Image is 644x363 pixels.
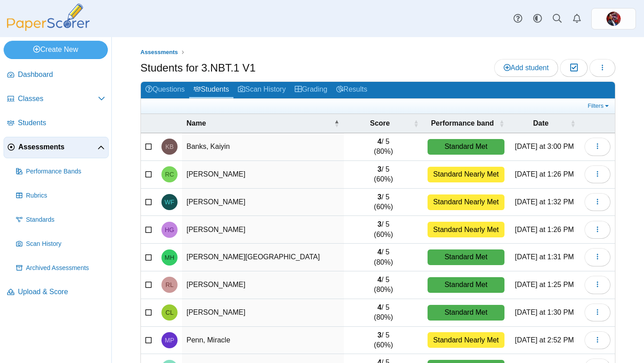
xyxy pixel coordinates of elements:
td: / 5 (60%) [344,189,423,216]
a: Filters [585,101,613,110]
time: Oct 2, 2025 at 1:26 PM [515,226,574,233]
time: Oct 2, 2025 at 3:00 PM [515,143,574,150]
time: Oct 2, 2025 at 1:31 PM [515,253,574,261]
a: Standards [13,209,109,231]
div: Standard Nearly Met [428,194,504,210]
td: [PERSON_NAME] [182,216,344,244]
span: Date : Activate to sort [570,119,576,128]
div: Standard Nearly Met [428,222,504,237]
a: PaperScorer [4,25,93,32]
time: Oct 2, 2025 at 1:32 PM [515,198,574,206]
div: Standard Met [428,277,504,293]
b: 4 [377,248,381,256]
span: Students [18,118,105,128]
span: Upload & Score [18,287,105,297]
a: Upload & Score [4,282,109,303]
b: 4 [377,138,381,145]
img: ps.yyrSfKExD6VWH9yo [606,12,621,26]
td: [PERSON_NAME][GEOGRAPHIC_DATA] [182,244,344,271]
a: Scan History [13,233,109,255]
div: Standard Met [428,249,504,265]
td: [PERSON_NAME] [182,299,344,327]
a: Questions [141,82,189,98]
a: Assessments [4,137,109,158]
td: [PERSON_NAME] [182,189,344,216]
span: Assessments [140,49,178,55]
td: / 5 (60%) [344,216,423,244]
span: Archived Assessments [26,264,105,273]
td: / 5 (80%) [344,271,423,299]
b: 3 [377,165,381,173]
td: / 5 (80%) [344,133,423,161]
td: / 5 (80%) [344,244,423,271]
span: Miracle Penn [165,337,174,343]
span: Dashboard [18,70,105,80]
time: Oct 3, 2025 at 1:26 PM [515,170,574,178]
div: Standard Nearly Met [428,332,504,348]
span: Performance band [428,118,497,128]
a: Archived Assessments [13,257,109,279]
b: 3 [377,193,381,201]
td: Penn, Miracle [182,327,344,355]
span: Henry Gallay [165,227,174,233]
b: 4 [377,304,381,311]
b: 3 [377,220,381,228]
a: Performance Bands [13,161,109,182]
a: Rubrics [13,185,109,207]
span: Ross Chester [165,171,174,177]
span: Scan History [26,240,105,249]
span: Date [513,118,568,128]
div: Standard Met [428,139,504,155]
a: Students [4,113,109,134]
span: Score [348,118,411,128]
h1: Students for 3.NBT.1 V1 [140,60,255,76]
a: Alerts [567,9,587,29]
span: Add student [504,64,549,72]
span: Cathleen Lynch [165,309,174,316]
span: Greg Mullen [606,12,621,26]
span: Assessments [18,142,97,152]
a: Results [332,82,372,98]
a: Classes [4,89,109,110]
td: Banks, Kaiyin [182,133,344,161]
span: Rocco Leone [165,282,174,288]
span: Score : Activate to sort [413,119,419,128]
a: ps.yyrSfKExD6VWH9yo [591,8,636,30]
span: Performance band : Activate to sort [499,119,504,128]
span: Meira Hughes [165,254,174,261]
a: Assessments [138,47,180,58]
a: Create New [4,41,108,59]
b: 3 [377,331,381,339]
td: / 5 (60%) [344,327,423,355]
span: Classes [18,94,98,104]
time: Oct 2, 2025 at 1:25 PM [515,281,574,288]
a: Students [189,82,233,98]
td: / 5 (80%) [344,299,423,327]
span: Standards [26,215,105,224]
span: Rubrics [26,191,105,200]
a: Dashboard [4,64,109,86]
td: / 5 (60%) [344,161,423,189]
span: Name : Activate to invert sorting [334,119,339,128]
b: 4 [377,276,381,283]
time: Oct 2, 2025 at 2:52 PM [515,336,574,344]
div: Standard Met [428,305,504,321]
time: Oct 2, 2025 at 1:30 PM [515,308,574,316]
span: Wren Farrow [165,199,174,205]
td: [PERSON_NAME] [182,161,344,189]
span: Performance Bands [26,167,105,176]
span: Kaiyin Banks [165,144,174,150]
span: Name [186,118,332,128]
a: Scan History [233,82,290,98]
div: Standard Nearly Met [428,167,504,182]
img: PaperScorer [4,4,93,31]
a: Add student [494,59,558,77]
td: [PERSON_NAME] [182,271,344,299]
a: Grading [290,82,332,98]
